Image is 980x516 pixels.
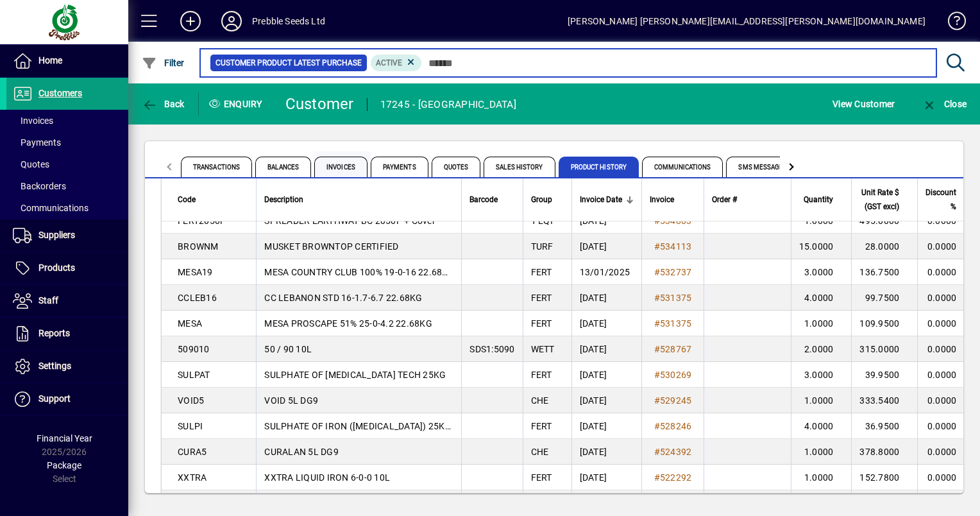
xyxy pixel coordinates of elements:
[851,490,917,516] td: 270.8900
[650,445,697,459] a: #524392
[285,94,354,114] div: Customer
[917,413,974,439] td: 0.0000
[199,94,276,114] div: Enquiry
[791,285,852,311] td: 4.0000
[726,157,799,177] span: SMS Messages
[47,460,81,470] span: Package
[922,99,967,109] span: Close
[917,362,974,388] td: 0.0000
[139,92,188,116] button: Back
[38,262,75,273] span: Products
[851,413,917,439] td: 36.9500
[660,293,692,303] span: 531375
[211,10,252,33] button: Profile
[264,267,455,277] span: MESA COUNTRY CLUB 100% 19-0-16 22.68KG
[851,362,917,388] td: 39.9500
[531,344,555,354] span: WETT
[660,318,692,329] span: 531375
[791,259,852,285] td: 3.0000
[660,344,692,354] span: 528767
[660,370,692,380] span: 530269
[531,472,552,483] span: FERT
[371,55,422,71] mat-chip: Product Activation Status: Active
[6,175,128,197] a: Backorders
[181,157,252,177] span: Transactions
[908,92,980,116] app-page-header-button: Close enquiry
[6,350,128,383] a: Settings
[139,51,188,74] button: Filter
[804,193,833,207] span: Quantity
[13,159,49,169] span: Quotes
[851,234,917,259] td: 28.0000
[654,447,660,457] span: #
[6,45,128,77] a: Home
[571,311,641,336] td: [DATE]
[791,234,852,259] td: 15.0000
[580,193,622,207] span: Invoice Date
[13,203,89,213] span: Communications
[142,99,185,109] span: Back
[13,116,53,126] span: Invoices
[799,193,845,207] div: Quantity
[654,421,660,431] span: #
[6,110,128,132] a: Invoices
[469,344,514,354] span: SDS1:5090
[38,295,58,305] span: Staff
[571,234,641,259] td: [DATE]
[654,395,660,406] span: #
[650,342,697,356] a: #528767
[859,185,911,214] div: Unit Rate $ (GST excl)
[851,336,917,362] td: 315.0000
[531,216,553,226] span: Y EQI
[791,388,852,413] td: 1.0000
[654,267,660,277] span: #
[484,157,555,177] span: Sales History
[6,153,128,175] a: Quotes
[654,318,660,329] span: #
[917,234,974,259] td: 0.0000
[925,185,968,214] div: Discount %
[376,58,402,67] span: Active
[571,465,641,490] td: [DATE]
[6,197,128,219] a: Communications
[642,157,723,177] span: Communications
[791,362,852,388] td: 3.0000
[791,311,852,336] td: 1.0000
[264,370,446,380] span: SULPHATE OF [MEDICAL_DATA] TECH 25KG
[6,132,128,153] a: Payments
[178,421,203,431] span: SULPI
[791,413,852,439] td: 4.0000
[571,439,641,465] td: [DATE]
[178,395,204,406] span: VOID5
[264,318,432,329] span: MESA PROSCAPE 51% 25-0-4.2 22.68KG
[215,56,362,69] span: Customer Product Latest Purchase
[851,311,917,336] td: 109.9500
[571,285,641,311] td: [DATE]
[917,388,974,413] td: 0.0000
[917,285,974,311] td: 0.0000
[178,193,196,207] span: Code
[531,395,549,406] span: CHE
[660,395,692,406] span: 529245
[917,439,974,465] td: 0.0000
[178,472,207,483] span: XXTRA
[531,447,549,457] span: CHE
[38,230,75,240] span: Suppliers
[571,362,641,388] td: [DATE]
[6,252,128,284] a: Products
[917,465,974,490] td: 0.0000
[571,388,641,413] td: [DATE]
[580,193,634,207] div: Invoice Date
[917,490,974,516] td: 0.0000
[571,413,641,439] td: [DATE]
[851,465,917,490] td: 152.7800
[859,185,899,214] span: Unit Rate $ (GST excl)
[650,368,697,382] a: #530269
[531,370,552,380] span: FERT
[650,393,697,408] a: #529245
[264,421,471,431] span: SULPHATE OF IRON ([MEDICAL_DATA]) 25KG HEP
[264,344,312,354] span: 50 / 90 10L
[264,293,422,303] span: CC LEBANON STD 16-1.7-6.7 22.68KG
[264,472,390,483] span: XXTRA LIQUID IRON 6-0-0 10L
[650,265,697,279] a: #532737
